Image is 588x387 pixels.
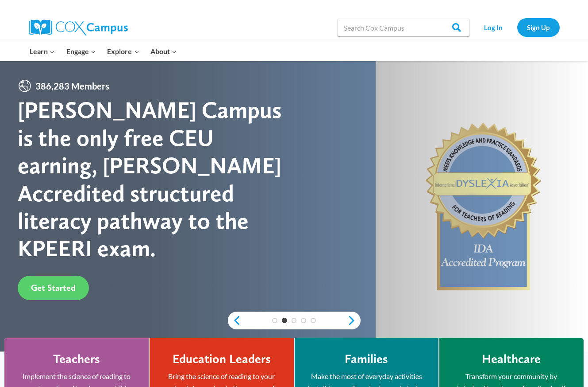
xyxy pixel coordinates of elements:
[18,96,294,262] div: [PERSON_NAME] Campus is the only free CEU earning, [PERSON_NAME] Accredited structured literacy p...
[32,79,113,93] span: 386,283 Members
[102,42,145,61] button: Child menu of Explore
[311,318,316,323] a: 5
[228,312,361,329] div: content slider buttons
[474,18,560,36] nav: Secondary Navigation
[61,42,102,61] button: Child menu of Engage
[345,352,388,367] h4: Families
[517,18,560,36] a: Sign Up
[24,42,61,61] button: Child menu of Learn
[173,352,271,367] h4: Education Leaders
[18,276,89,300] a: Get Started
[145,42,183,61] button: Child menu of About
[301,318,306,323] a: 4
[292,318,297,323] a: 3
[347,315,361,326] a: next
[31,282,76,293] span: Get Started
[272,318,277,323] a: 1
[228,315,241,326] a: previous
[282,318,287,323] a: 2
[474,18,513,36] a: Log In
[337,19,470,36] input: Search Cox Campus
[29,20,128,35] img: Cox Campus
[24,42,183,61] nav: Primary Navigation
[482,352,541,367] h4: Healthcare
[53,352,100,367] h4: Teachers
